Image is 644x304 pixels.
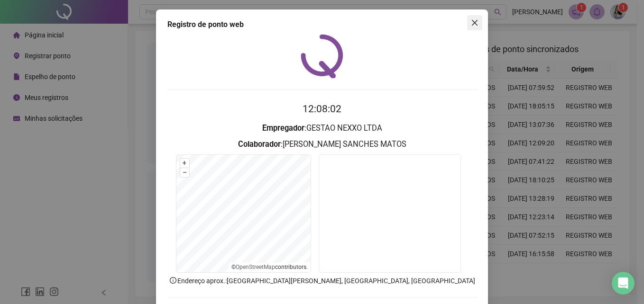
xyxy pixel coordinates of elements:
[467,15,482,30] button: Close
[167,122,477,134] h3: : GESTAO NEXXO LTDA
[471,19,478,27] span: close
[303,103,341,115] time: 12:08:02
[238,140,281,149] strong: Colaborador
[236,264,275,270] a: OpenStreetMap
[169,276,177,285] span: info-circle
[167,138,477,151] h3: : [PERSON_NAME] SANCHES MATOS
[180,168,189,177] button: –
[612,272,635,295] div: Open Intercom Messenger
[262,124,304,133] strong: Empregador
[301,34,343,78] img: QRPoint
[180,159,189,168] button: +
[167,276,477,286] p: Endereço aprox. : [GEOGRAPHIC_DATA][PERSON_NAME], [GEOGRAPHIC_DATA], [GEOGRAPHIC_DATA]
[231,264,308,270] li: © contributors.
[167,19,477,30] div: Registro de ponto web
